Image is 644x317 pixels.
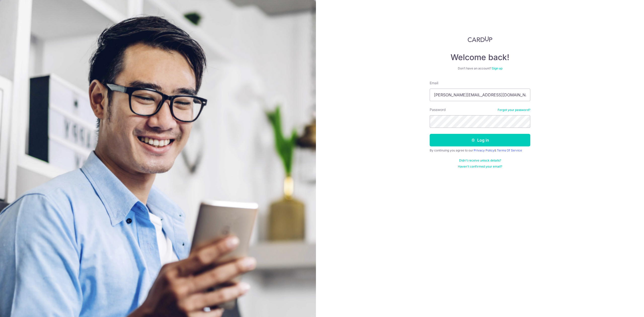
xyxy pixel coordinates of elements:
h4: Welcome back! [430,52,530,62]
img: CardUp Logo [468,36,492,42]
input: Enter your Email [430,89,530,101]
a: Terms Of Service [497,148,522,152]
a: Haven't confirmed your email? [458,165,502,169]
div: Don’t have an account? [430,66,530,70]
a: Privacy Policy [474,148,494,152]
a: Sign up [492,66,502,70]
a: Didn't receive unlock details? [459,158,501,163]
label: Password [430,107,446,112]
div: By continuing you agree to our & [430,148,530,152]
button: Log in [430,134,530,146]
label: Email [430,81,438,86]
a: Forgot your password? [498,108,530,112]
